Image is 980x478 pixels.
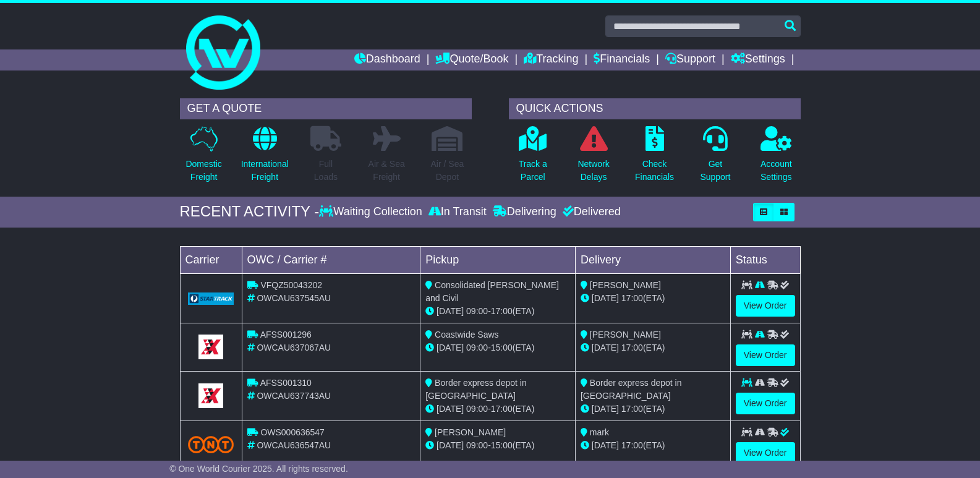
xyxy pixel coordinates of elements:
[518,126,548,190] a: Track aParcel
[310,158,341,184] p: Full Loads
[590,330,661,339] span: [PERSON_NAME]
[425,341,570,354] div: - (ETA)
[435,330,499,339] span: Coastwide Saws
[581,341,725,354] div: (ETA)
[577,158,609,184] p: Network Delays
[425,378,527,401] span: Border express depot in [GEOGRAPHIC_DATA]
[241,158,289,184] p: International Freight
[169,464,348,474] span: © One World Courier 2025. All rights reserved.
[491,343,513,352] span: 15:00
[198,335,223,359] img: GetCarrierServiceLogo
[634,126,675,190] a: CheckFinancials
[621,343,643,352] span: 17:00
[188,292,234,305] img: GetCarrierServiceLogo
[437,440,464,450] span: [DATE]
[731,49,785,70] a: Settings
[369,158,405,184] p: Air & Sea Freight
[260,330,312,339] span: AFSS001296
[437,343,464,352] span: [DATE]
[736,295,795,317] a: View Order
[592,343,619,352] span: [DATE]
[700,158,730,184] p: Get Support
[581,378,682,401] span: Border express depot in [GEOGRAPHIC_DATA]
[466,343,488,352] span: 09:00
[736,442,795,464] a: View Order
[437,404,464,414] span: [DATE]
[180,98,472,119] div: GET A QUOTE
[260,427,325,437] span: OWS000636547
[257,343,331,352] span: OWCAU637067AU
[185,126,222,190] a: DomesticFreight
[621,293,643,303] span: 17:00
[257,293,331,303] span: OWCAU637545AU
[736,344,795,366] a: View Order
[594,49,650,70] a: Financials
[466,440,488,450] span: 09:00
[592,404,619,414] span: [DATE]
[490,205,560,219] div: Delivering
[665,49,715,70] a: Support
[425,305,570,318] div: - (ETA)
[581,292,725,305] div: (ETA)
[590,427,609,437] span: mark
[560,205,621,219] div: Delivered
[425,403,570,416] div: - (ETA)
[491,306,513,316] span: 17:00
[736,393,795,414] a: View Order
[425,205,490,219] div: In Transit
[437,306,464,316] span: [DATE]
[242,246,420,273] td: OWC / Carrier #
[180,203,320,221] div: RECENT ACTIVITY -
[319,205,425,219] div: Waiting Collection
[730,246,800,273] td: Status
[425,439,570,452] div: - (ETA)
[621,440,643,450] span: 17:00
[592,440,619,450] span: [DATE]
[621,404,643,414] span: 17:00
[592,293,619,303] span: [DATE]
[420,246,576,273] td: Pickup
[260,280,322,290] span: VFQZ50043202
[491,404,513,414] span: 17:00
[257,391,331,401] span: OWCAU637743AU
[581,439,725,452] div: (ETA)
[760,126,793,190] a: AccountSettings
[581,403,725,416] div: (ETA)
[577,126,610,190] a: NetworkDelays
[257,440,331,450] span: OWCAU636547AU
[466,306,488,316] span: 09:00
[699,126,731,190] a: GetSupport
[491,440,513,450] span: 15:00
[509,98,801,119] div: QUICK ACTIONS
[425,280,559,303] span: Consolidated [PERSON_NAME] and Civil
[435,49,508,70] a: Quote/Book
[575,246,730,273] td: Delivery
[180,246,242,273] td: Carrier
[260,378,312,388] span: AFSS001310
[635,158,674,184] p: Check Financials
[466,404,488,414] span: 09:00
[431,158,464,184] p: Air / Sea Depot
[761,158,792,184] p: Account Settings
[188,436,234,453] img: TNT_Domestic.png
[241,126,289,190] a: InternationalFreight
[198,383,223,408] img: GetCarrierServiceLogo
[524,49,578,70] a: Tracking
[435,427,506,437] span: [PERSON_NAME]
[354,49,420,70] a: Dashboard
[590,280,661,290] span: [PERSON_NAME]
[519,158,547,184] p: Track a Parcel
[185,158,221,184] p: Domestic Freight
